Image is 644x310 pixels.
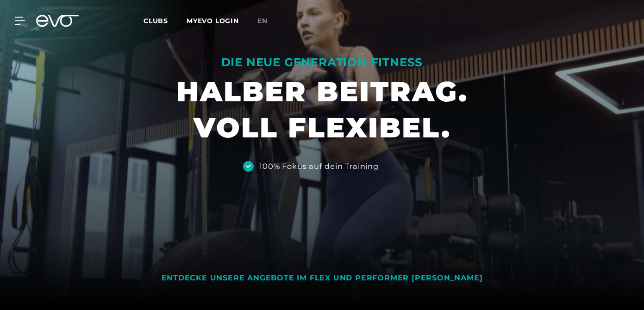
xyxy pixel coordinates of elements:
[187,17,239,25] a: MYEVO LOGIN
[257,16,279,26] a: en
[259,161,378,172] div: 100% Fokus auf dein Training
[176,74,468,146] h1: HALBER BEITRAG. VOLL FLEXIBEL.
[257,17,268,25] span: en
[162,273,483,283] div: ENTDECKE UNSERE ANGEBOTE IM FLEX UND PERFORMER [PERSON_NAME]
[144,17,168,25] span: Clubs
[144,16,187,25] a: Clubs
[176,55,468,70] div: DIE NEUE GENERATION FITNESS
